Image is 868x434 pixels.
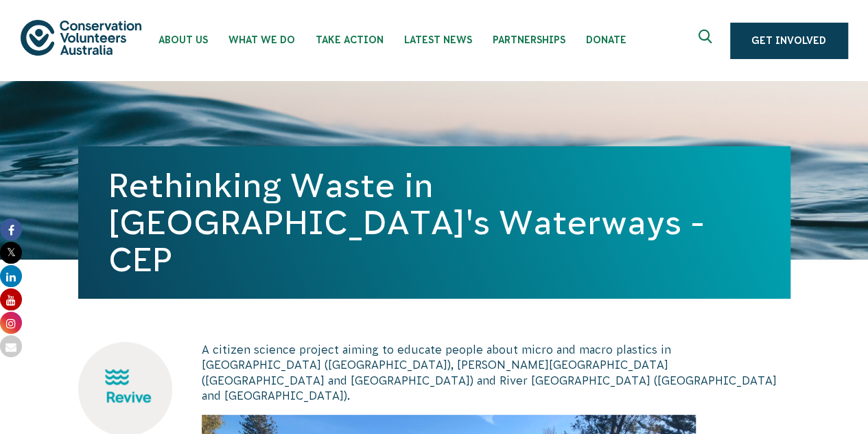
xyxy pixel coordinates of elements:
[21,20,141,55] img: logo.svg
[586,34,626,45] span: Donate
[316,34,384,45] span: Take Action
[228,34,295,45] span: What We Do
[730,23,847,58] a: Get Involved
[108,167,760,278] h1: Rethinking Waste in [GEOGRAPHIC_DATA]'s Waterways - CEP
[699,30,716,52] span: Expand search box
[202,342,790,404] p: A citizen science project aiming to educate people about micro and macro plastics in [GEOGRAPHIC_...
[404,34,472,45] span: Latest News
[493,34,565,45] span: Partnerships
[690,24,723,57] button: Expand search box Close search box
[159,34,208,45] span: About Us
